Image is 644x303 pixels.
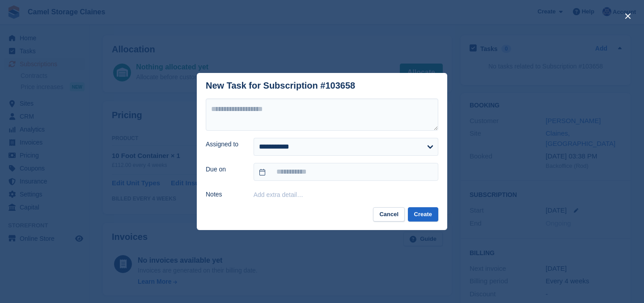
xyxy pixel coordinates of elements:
[408,207,438,222] button: Create
[254,191,303,198] button: Add extra detail…
[206,165,243,174] label: Due on
[206,190,243,199] label: Notes
[206,81,355,91] div: New Task for Subscription #103658
[206,140,243,149] label: Assigned to
[373,207,405,222] button: Cancel
[621,9,635,23] button: close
